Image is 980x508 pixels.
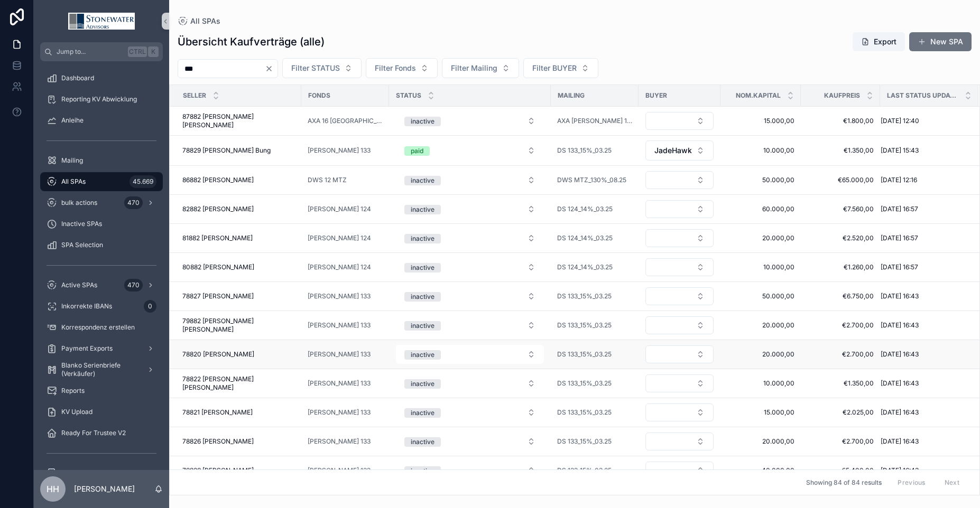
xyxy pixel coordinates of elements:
[395,431,544,451] a: Select Button
[557,321,632,330] a: DS 133_15%_03.25
[308,437,371,446] a: [PERSON_NAME] 133
[645,140,714,161] button: Select Button
[807,292,874,300] a: €6.750,00
[308,321,383,330] a: [PERSON_NAME] 133
[727,176,794,184] span: 50.000,00
[308,263,371,271] a: [PERSON_NAME] 124
[40,464,163,483] a: Fund Selection
[61,199,97,207] span: bulk actions
[265,64,278,73] button: Clear
[308,234,383,242] a: [PERSON_NAME] 124
[727,350,794,359] span: 20.000,00
[411,117,434,126] div: inactive
[881,350,966,359] a: [DATE] 16:43
[308,146,371,155] a: [PERSON_NAME] 133
[396,374,544,393] button: Select Button
[308,176,383,184] a: DWS 12 MTZ
[645,200,714,219] a: Select Button
[557,146,612,155] a: DS 133_15%_03.25
[727,466,794,475] a: 40.000,00
[442,58,519,78] button: Select Button
[557,117,632,125] a: AXA [PERSON_NAME] 16_12%_07.25
[645,111,714,130] a: Select Button
[308,379,371,388] span: [PERSON_NAME] 133
[40,69,163,88] a: Dashboard
[411,234,434,243] div: inactive
[395,111,544,131] a: Select Button
[881,437,966,446] a: [DATE] 16:43
[557,379,632,388] a: DS 133_15%_03.25
[807,117,874,125] a: €1.800,00
[182,375,295,392] a: 78822 [PERSON_NAME] [PERSON_NAME]
[881,379,966,388] a: [DATE] 16:43
[182,350,295,359] a: 78820 [PERSON_NAME]
[308,234,371,242] a: [PERSON_NAME] 124
[282,58,362,78] button: Select Button
[881,176,966,184] a: [DATE] 12:16
[308,350,383,359] a: [PERSON_NAME] 133
[61,116,84,125] span: Anleihe
[61,387,85,395] span: Reports
[396,345,544,364] button: Select Button
[645,374,714,393] a: Select Button
[557,350,612,359] a: DS 133_15%_03.25
[308,263,383,271] a: [PERSON_NAME] 124
[182,408,295,417] a: 78821 [PERSON_NAME]
[308,146,383,155] a: [PERSON_NAME] 133
[909,32,972,51] a: New SPA
[395,402,544,422] a: Select Button
[308,205,371,213] span: [PERSON_NAME] 124
[727,117,794,125] span: 15.000,00
[881,234,918,242] span: [DATE] 16:57
[182,292,295,300] a: 78827 [PERSON_NAME]
[557,234,632,242] a: DS 124_14%_03.25
[182,234,295,242] a: 81882 [PERSON_NAME]
[881,146,966,155] a: [DATE] 15:43
[308,466,383,475] a: [PERSON_NAME] 133
[182,176,295,184] a: 86882 [PERSON_NAME]
[807,263,874,271] a: €1.260,00
[182,176,254,184] span: 86882 [PERSON_NAME]
[182,408,253,417] span: 78821 [PERSON_NAME]
[645,140,714,161] a: Select Button
[727,205,794,213] a: 60.000,00
[40,424,163,443] a: Ready For Trustee V2
[40,42,163,61] button: Jump to...CtrlK
[881,117,919,125] span: [DATE] 12:40
[557,292,612,300] span: DS 133_15%_03.25
[727,292,794,300] span: 50.000,00
[411,379,434,389] div: inactive
[308,117,383,125] a: AXA 16 [GEOGRAPHIC_DATA]
[532,63,577,73] span: Filter BUYER
[807,234,874,242] span: €2.520,00
[727,321,794,330] a: 20.000,00
[807,176,874,184] span: €65.000,00
[881,205,918,213] span: [DATE] 16:57
[61,177,86,186] span: All SPAs
[557,466,612,475] span: DS 133_15%_03.25
[308,292,371,300] a: [PERSON_NAME] 133
[182,112,295,129] span: 87882 [PERSON_NAME] [PERSON_NAME]
[557,466,632,475] a: DS 133_15%_03.25
[411,437,434,447] div: inactive
[308,379,383,388] a: [PERSON_NAME] 133
[807,205,874,213] span: €7.560,00
[395,228,544,248] a: Select Button
[881,117,966,125] a: [DATE] 12:40
[366,58,438,78] button: Select Button
[557,205,632,213] a: DS 124_14%_03.25
[182,466,295,475] a: 78828 [PERSON_NAME]
[396,316,544,335] button: Select Button
[881,292,966,300] a: [DATE] 16:43
[557,437,612,446] a: DS 133_15%_03.25
[645,432,714,450] button: Select Button
[881,205,966,213] a: [DATE] 16:57
[411,176,434,185] div: inactive
[645,345,714,364] a: Select Button
[727,437,794,446] span: 20.000,00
